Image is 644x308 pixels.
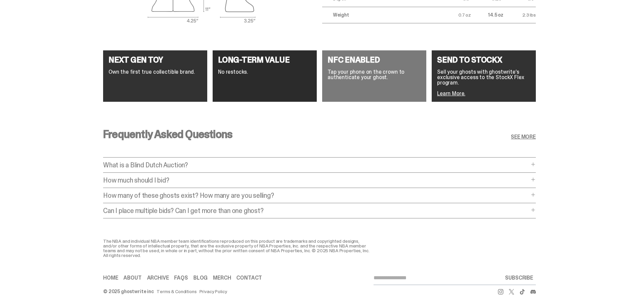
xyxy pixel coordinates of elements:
h4: NEXT GEN TOY [109,56,202,64]
h4: SEND TO STOCKX [437,56,530,64]
a: Contact [236,275,262,281]
p: Own the first true collectible brand. [109,69,202,75]
a: Home [103,275,118,281]
p: How much should I bid? [103,177,529,184]
a: Archive [147,275,169,281]
h4: NFC ENABLED [328,56,421,64]
p: How many of these ghosts exist? How many are you selling? [103,192,529,199]
a: About [123,275,141,281]
div: The NBA and individual NBA member team identifications reproduced on this product are trademarks ... [103,239,374,258]
td: 2.3 lbs [503,7,536,23]
a: Terms & Conditions [157,289,196,294]
a: Merch [213,275,231,281]
td: Weight [322,7,438,23]
td: 14.5 oz [471,7,503,23]
p: Sell your ghosts with ghostwrite’s exclusive access to the StockX Flex program. [437,69,530,86]
a: Learn More. [437,90,465,97]
p: What is a Blind Dutch Auction? [103,162,529,168]
p: Can I place multiple bids? Can I get more than one ghost? [103,207,529,214]
td: 0.7 oz [438,7,471,23]
a: SEE MORE [511,134,536,140]
a: Blog [193,275,208,281]
h3: Frequently Asked Questions [103,129,232,140]
a: Privacy Policy [199,289,227,294]
button: SUBSCRIBE [502,271,536,285]
p: No restocks. [218,69,311,75]
a: FAQs [174,275,188,281]
h4: LONG-TERM VALUE [218,56,311,64]
div: © 2025 ghostwrite inc [103,289,154,294]
p: Tap your phone on the crown to authenticate your ghost. [328,69,421,80]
